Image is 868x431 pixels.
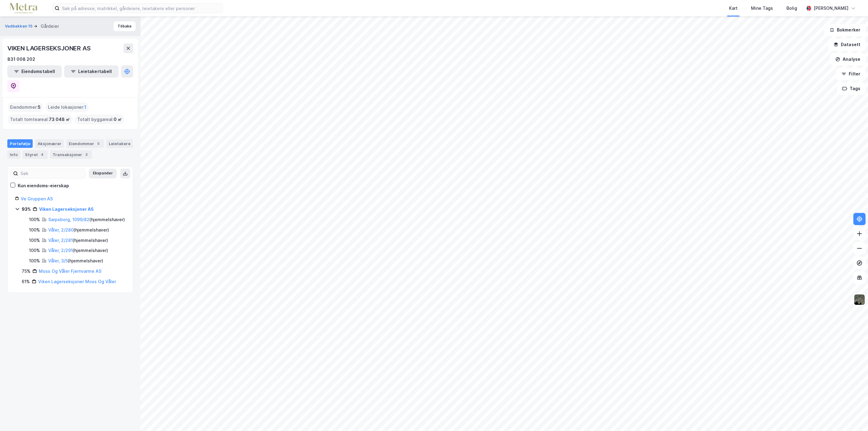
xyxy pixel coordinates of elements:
a: Ve Gruppen AS [21,196,53,201]
button: Leietakertabell [64,65,119,78]
span: 0 ㎡ [114,116,122,123]
div: 4 [39,152,45,158]
button: Filter [836,68,866,80]
div: Styret [23,150,48,159]
a: Våler, 2/291 [48,248,73,253]
div: 75% [22,268,31,275]
a: Sarpsborg, 1099/82 [48,217,89,222]
div: [PERSON_NAME] [814,5,848,12]
div: ( hjemmelshaver ) [48,226,109,234]
a: Våler, 2/280 [48,227,74,232]
div: Eiendommer : [8,102,43,112]
input: Søk på adresse, matrikkel, gårdeiere, leietakere eller personer [60,4,223,13]
button: Eiendomstabell [7,65,62,78]
iframe: Chat Widget [837,402,868,431]
div: 5 [95,141,101,147]
div: VIKEN LAGERSEKSJONER AS [7,43,92,53]
div: 3 [83,152,89,158]
div: Kontrollprogram for chat [837,402,868,431]
div: 100% [29,237,40,244]
span: 73 048 ㎡ [49,116,70,123]
div: 831 008 202 [7,56,35,63]
div: Leide lokasjoner : [46,102,89,112]
div: Mine Tags [751,5,773,12]
div: Leietakere [106,139,133,148]
div: 100% [29,216,40,223]
img: metra-logo.256734c3b2bbffee19d4.png [10,3,37,14]
a: Våler, 3/5 [48,258,68,263]
div: 61% [22,278,30,285]
div: ( hjemmelshaver ) [48,247,108,254]
div: Kart [729,5,738,12]
button: Ekspander [89,169,117,178]
a: Viken Lagerseksjoner AS [39,206,94,212]
div: Eiendommer [66,139,104,148]
div: Kun eiendoms-eierskap [18,182,69,189]
button: Vadbakken 15 [5,23,34,29]
span: 5 [38,104,41,111]
div: Portefølje [7,139,33,148]
input: Søk [18,169,85,178]
div: ( hjemmelshaver ) [48,237,108,244]
div: Info [7,150,20,159]
div: 100% [29,257,40,265]
div: ( hjemmelshaver ) [48,257,103,265]
a: Moss Og Våler Fjernvarme AS [39,268,101,274]
div: 93% [22,206,31,213]
div: Bolig [786,5,797,12]
span: 1 [84,104,86,111]
a: Våler, 2/281 [48,238,73,243]
button: Tilbake [114,21,136,31]
div: Totalt byggareal : [75,115,124,124]
button: Tags [837,82,866,95]
div: Gårdeier [41,23,59,30]
button: Analyse [830,53,866,65]
button: Bokmerker [824,24,866,36]
div: 100% [29,226,40,234]
div: 100% [29,247,40,254]
img: 9k= [854,294,865,305]
div: ( hjemmelshaver ) [48,216,125,223]
a: Viken Lagerseksjoner Moss Og Våler [38,279,116,284]
div: Transaksjoner [50,150,92,159]
button: Datasett [828,38,866,51]
div: Totalt tomteareal : [8,115,72,124]
div: Aksjonærer [35,139,64,148]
